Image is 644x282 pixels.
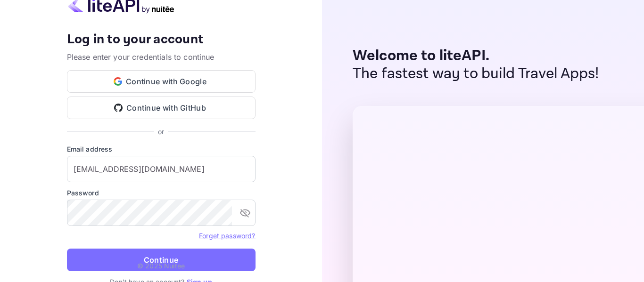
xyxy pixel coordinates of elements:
[67,156,256,182] input: Enter your email address
[199,231,255,240] a: Forget password?
[236,203,255,222] button: toggle password visibility
[353,65,599,83] p: The fastest way to build Travel Apps!
[137,261,185,271] p: © 2025 Nuitee
[199,232,255,240] a: Forget password?
[67,144,256,154] label: Email address
[353,47,599,65] p: Welcome to liteAPI.
[67,51,256,63] p: Please enter your credentials to continue
[158,127,164,137] p: or
[67,70,256,93] button: Continue with Google
[67,97,256,119] button: Continue with GitHub
[67,188,256,198] label: Password
[67,249,256,271] button: Continue
[67,32,256,48] h4: Log in to your account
